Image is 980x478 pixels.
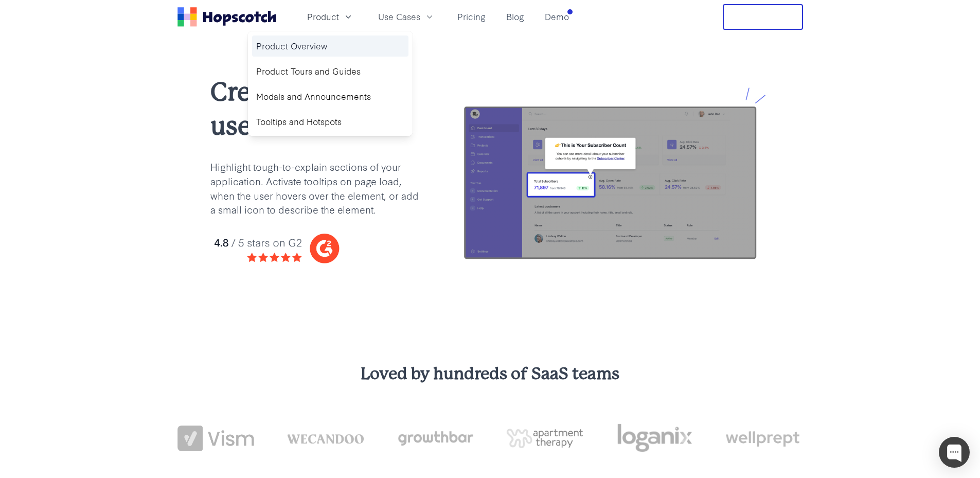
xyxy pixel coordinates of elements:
span: Use Cases [378,10,420,23]
a: Home [177,7,276,27]
a: Product Overview [252,36,408,57]
p: Highlight tough-to-explain sections of your application. Activate tooltips on page load, when the... [210,160,424,217]
a: Product Tours and Guides [252,61,408,82]
img: vism logo [177,426,254,451]
a: Demo [541,8,573,25]
a: Blog [502,8,528,25]
img: loganix-logo [616,418,693,458]
a: Pricing [453,8,490,25]
h1: Create tooltips users will love [210,75,424,143]
button: Product [301,8,360,25]
img: wecandoo-logo [287,433,364,444]
img: wellprept logo [726,428,803,449]
h3: Loved by hundreds of SaaS teams [177,363,803,385]
img: hopscotch g2 [210,229,424,268]
button: Use Cases [372,8,441,25]
button: Free Trial [723,4,803,30]
img: tooltips for your application [457,87,770,268]
span: Product [307,10,339,23]
img: png-apartment-therapy-house-studio-apartment-home [506,429,583,448]
a: Tooltips and Hotspots [252,111,408,132]
img: growthbar-logo [397,431,473,446]
a: Modals and Announcements [252,86,408,107]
